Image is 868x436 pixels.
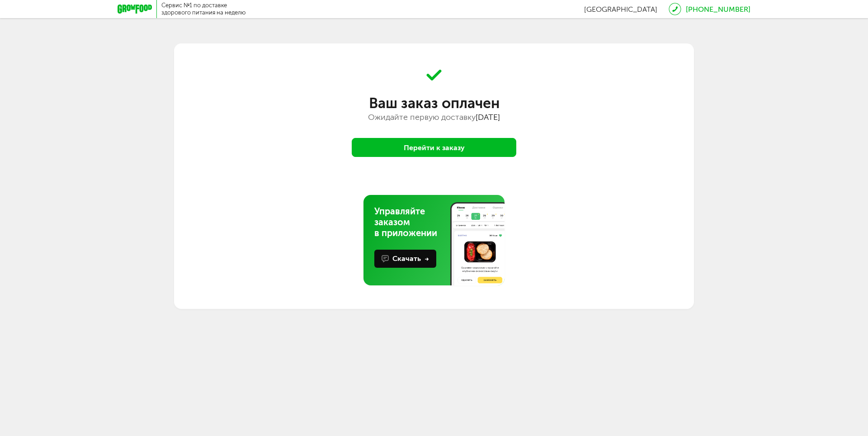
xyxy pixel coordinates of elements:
span: [GEOGRAPHIC_DATA] [584,5,657,14]
button: Скачать [374,250,436,268]
div: Ожидайте первую доставку [174,111,694,123]
button: Перейти к заказу [352,138,516,157]
span: [DATE] [476,112,500,122]
div: Скачать [392,253,429,264]
a: [PHONE_NUMBER] [686,5,750,14]
div: Сервис №1 по доставке здорового питания на неделю [161,2,246,16]
div: Управляйте заказом в приложении [374,206,447,238]
div: Ваш заказ оплачен [174,96,694,110]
